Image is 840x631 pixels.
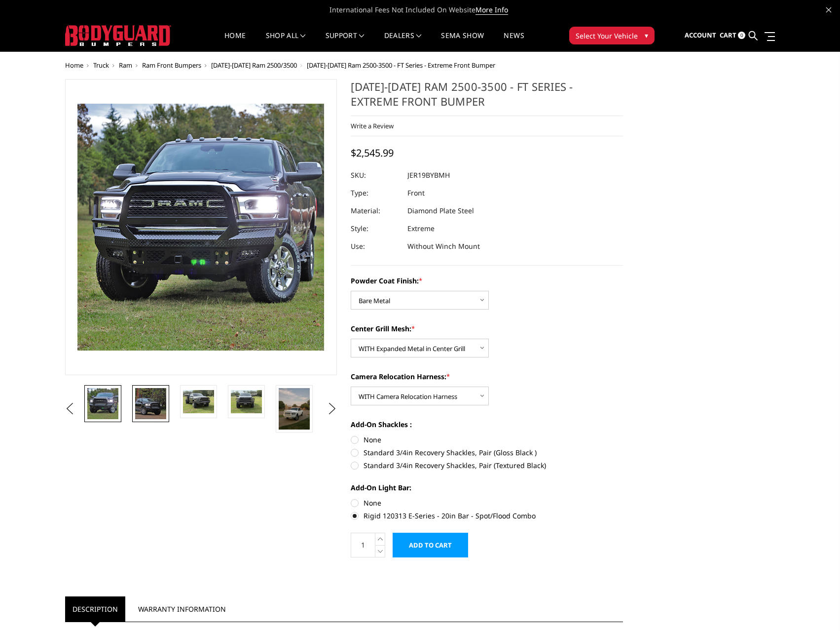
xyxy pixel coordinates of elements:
[351,371,623,382] label: Camera Relocation Harness:
[407,166,450,184] dd: JER19BYBMH
[475,5,508,15] a: More Info
[65,61,83,70] a: Home
[351,146,394,159] span: $2,545.99
[407,184,425,202] dd: Front
[441,32,484,51] a: SEMA Show
[720,22,745,49] a: Cart 0
[183,390,214,413] img: 2019-2025 Ram 2500-3500 - FT Series - Extreme Front Bumper
[351,323,623,334] label: Center Grill Mesh:
[351,434,623,445] label: None
[351,220,400,237] dt: Style:
[351,498,623,508] label: None
[393,533,468,557] input: Add to Cart
[576,31,638,41] span: Select Your Vehicle
[351,276,623,286] label: Powder Coat Finish:
[224,32,246,51] a: Home
[384,32,422,51] a: Dealers
[351,237,400,255] dt: Use:
[720,31,736,39] span: Cart
[569,27,655,44] button: Select Your Vehicle
[93,61,109,70] a: Truck
[351,121,394,130] a: Write a Review
[351,166,400,184] dt: SKU:
[63,401,77,416] button: Previous
[266,32,306,51] a: shop all
[326,32,365,51] a: Support
[65,25,171,46] img: BODYGUARD BUMPERS
[279,388,310,430] img: 2019-2025 Ram 2500-3500 - FT Series - Extreme Front Bumper
[65,79,337,375] a: 2019-2025 Ram 2500-3500 - FT Series - Extreme Front Bumper
[231,390,262,413] img: 2019-2025 Ram 2500-3500 - FT Series - Extreme Front Bumper
[325,401,339,416] button: Next
[135,388,166,419] img: 2019-2025 Ram 2500-3500 - FT Series - Extreme Front Bumper
[119,61,132,70] a: Ram
[351,419,623,430] label: Add-On Shackles :
[645,30,648,40] span: ▾
[504,32,524,51] a: News
[87,388,118,419] img: 2019-2025 Ram 2500-3500 - FT Series - Extreme Front Bumper
[142,61,201,70] a: Ram Front Bumpers
[351,447,623,458] label: Standard 3/4in Recovery Shackles, Pair (Gloss Black )
[351,511,623,521] label: Rigid 120313 E-Series - 20in Bar - Spot/Flood Combo
[407,202,474,220] dd: Diamond Plate Steel
[351,202,400,220] dt: Material:
[351,460,623,471] label: Standard 3/4in Recovery Shackles, Pair (Textured Black)
[738,32,745,39] span: 0
[351,184,400,202] dt: Type:
[685,31,716,39] span: Account
[685,22,716,49] a: Account
[307,61,495,70] span: [DATE]-[DATE] Ram 2500-3500 - FT Series - Extreme Front Bumper
[351,482,623,493] label: Add-On Light Bar:
[407,220,435,237] dd: Extreme
[351,79,623,116] h1: [DATE]-[DATE] Ram 2500-3500 - FT Series - Extreme Front Bumper
[407,237,480,255] dd: Without Winch Mount
[131,596,233,622] a: Warranty Information
[211,61,297,70] a: [DATE]-[DATE] Ram 2500/3500
[65,596,125,622] a: Description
